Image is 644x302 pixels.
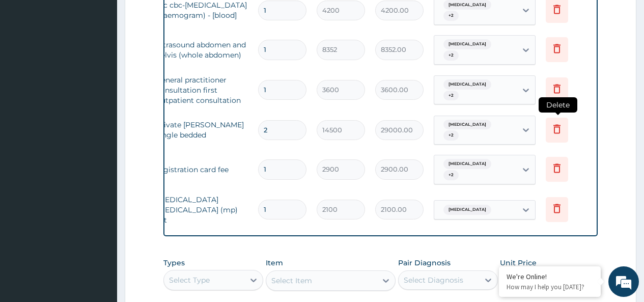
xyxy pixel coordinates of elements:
span: [MEDICAL_DATA] [443,79,491,90]
label: Pair Diagnosis [398,258,451,268]
textarea: Type your message and hit 'Enter' [5,197,194,233]
div: Select Diagnosis [404,275,463,285]
span: + 2 [443,170,459,180]
span: + 2 [443,91,459,101]
span: Delete [539,97,577,113]
span: + 2 [443,50,459,61]
label: Types [163,259,185,267]
div: Chat with us now [53,57,171,70]
span: [MEDICAL_DATA] [443,205,491,215]
td: private [PERSON_NAME] single bedded [151,115,253,145]
span: We're online! [59,88,141,190]
label: Item [266,258,283,268]
div: We're Online! [507,272,593,281]
td: ultrasound abdomen and pelvis (whole abdomen) [151,35,253,65]
p: How may I help you today? [507,283,593,291]
td: general practitioner consultation first outpatient consultation [151,70,253,111]
td: registration card fee [151,159,253,180]
label: Unit Price [500,258,537,268]
span: [MEDICAL_DATA] [443,159,491,169]
span: + 2 [443,11,459,21]
td: [MEDICAL_DATA] [MEDICAL_DATA] (mp) rdt [151,189,253,230]
div: Minimize live chat window [167,5,191,30]
span: [MEDICAL_DATA] [443,120,491,130]
img: d_794563401_company_1708531726252_794563401 [19,51,41,76]
div: Select Type [169,275,210,285]
span: + 2 [443,130,459,141]
span: [MEDICAL_DATA] [443,39,491,49]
